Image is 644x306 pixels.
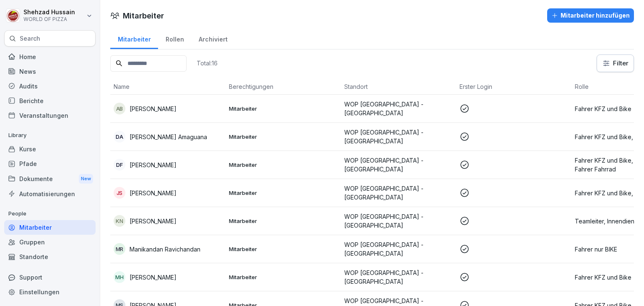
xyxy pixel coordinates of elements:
p: [PERSON_NAME] [130,189,177,197]
a: Automatisierungen [4,187,96,201]
div: DA [114,131,125,143]
a: Home [4,49,96,64]
a: Gruppen [4,235,96,249]
th: Berechtigungen [226,79,341,95]
div: KN [114,215,125,227]
p: Manikandan Ravichandan [130,245,200,254]
a: Archiviert [191,28,235,49]
th: Standort [341,79,456,95]
p: [PERSON_NAME] [130,104,177,113]
p: [PERSON_NAME] [130,217,177,226]
div: MH [114,271,125,283]
button: Mitarbeiter hinzufügen [547,8,634,23]
div: DF [114,159,125,171]
a: DokumenteNew [4,171,96,187]
p: Mitarbeiter [229,245,338,253]
p: Mitarbeiter [229,105,338,112]
p: Mitarbeiter [229,161,338,169]
p: Library [4,129,96,142]
a: Mitarbeiter [4,220,96,235]
p: Search [20,34,40,43]
div: AB [114,103,125,114]
div: Dokumente [4,171,96,187]
div: Filter [602,59,628,67]
p: WOP [GEOGRAPHIC_DATA] - [GEOGRAPHIC_DATA] [344,184,453,202]
p: People [4,207,96,220]
a: Standorte [4,249,96,264]
p: WOP [GEOGRAPHIC_DATA] - [GEOGRAPHIC_DATA] [344,268,453,286]
p: Shehzad Hussain [23,9,75,16]
div: JS [114,187,125,199]
p: Mitarbeiter [229,189,338,197]
button: Filter [597,55,634,72]
p: WOP [GEOGRAPHIC_DATA] - [GEOGRAPHIC_DATA] [344,156,453,174]
a: Veranstaltungen [4,108,96,123]
p: Total: 16 [197,59,218,67]
a: Einstellungen [4,285,96,299]
a: Rollen [158,28,191,49]
a: Kurse [4,142,96,156]
th: Erster Login [456,79,571,95]
p: Mitarbeiter [229,217,338,225]
p: Mitarbeiter [229,133,338,140]
p: WOP [GEOGRAPHIC_DATA] - [GEOGRAPHIC_DATA] [344,100,453,117]
h1: Mitarbeiter [123,10,164,21]
a: News [4,64,96,79]
a: Audits [4,79,96,93]
div: New [79,174,93,184]
a: Pfade [4,156,96,171]
th: Name [110,79,226,95]
div: Support [4,270,96,285]
p: [PERSON_NAME] [130,161,177,169]
p: WOP [GEOGRAPHIC_DATA] - [GEOGRAPHIC_DATA] [344,212,453,230]
a: Berichte [4,93,96,108]
a: Mitarbeiter [110,28,158,49]
div: MR [114,243,125,255]
div: Mitarbeiter hinzufügen [551,11,630,20]
p: WORLD OF PIZZA [23,16,75,22]
p: [PERSON_NAME] Amaguana [130,132,207,141]
p: WOP [GEOGRAPHIC_DATA] - [GEOGRAPHIC_DATA] [344,240,453,258]
p: WOP [GEOGRAPHIC_DATA] - [GEOGRAPHIC_DATA] [344,128,453,145]
p: Mitarbeiter [229,273,338,281]
p: [PERSON_NAME] [130,273,177,282]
